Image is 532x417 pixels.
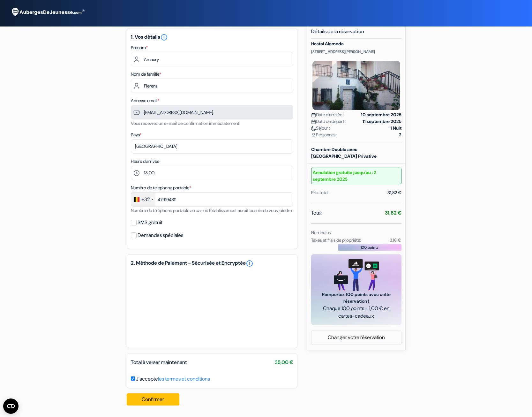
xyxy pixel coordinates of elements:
[3,398,19,414] button: CMP-Widget öffnen
[361,111,401,118] strong: 10 septembre 2025
[311,118,346,125] span: Date de départ :
[399,132,401,138] strong: 2
[160,34,168,41] i: error_outline
[131,97,159,104] label: Adresse email
[311,133,316,138] img: user_icon.svg
[131,79,293,93] input: Entrer le nom de famille
[311,331,401,344] a: Changer votre réservation
[390,125,401,132] strong: 1 Nuit
[361,245,378,250] span: 100 points
[311,230,331,235] small: Non inclus
[158,375,210,382] a: les termes et conditions
[311,113,316,118] img: calendar.svg
[131,120,239,126] small: Vous recevrez un e-mail de confirmation immédiatement
[246,260,253,267] a: error_outline
[131,192,293,207] input: 470 12 34 56
[136,375,210,383] label: J'accepte
[363,118,401,125] strong: 11 septembre 2025
[131,71,161,78] label: Nom de famille
[138,231,183,240] label: Demandes spéciales
[160,34,168,40] a: error_outline
[131,260,293,267] h5: 2. Méthode de Paiement - Sécurisée et Encryptée
[138,218,162,227] label: SMS gratuit
[131,34,293,41] h5: 1. Vos détails
[131,359,187,366] span: Total à verser maintenant
[311,168,401,184] small: Annulation gratuite jusqu'au : 2 septembre 2025
[311,189,330,196] div: Prix total :
[311,28,401,39] h5: Détails de la réservation
[311,126,316,131] img: moon.svg
[311,147,377,159] b: Chambre Double avec [GEOGRAPHIC_DATA] Privative
[131,208,292,213] small: Numéro de téléphone portable au cas où l'établissement aurait besoin de vous joindre
[311,119,316,124] img: calendar.svg
[131,158,159,165] label: Heure d'arrivée
[319,305,394,320] span: Chaque 100 points = 1,00 € en cartes-cadeaux
[311,41,401,47] h5: Hostal Alameda
[8,4,87,21] img: AubergesDeJeunesse.com
[275,359,293,366] span: 35,00 €
[385,209,401,216] strong: 31,82 €
[311,237,361,243] small: Taxes et frais de propriété:
[131,193,155,206] div: Belgium (België): +32
[131,44,148,51] label: Prénom
[127,393,180,406] button: Confirmer
[141,196,150,203] div: +32
[311,132,337,138] span: Personnes :
[311,49,401,54] p: [STREET_ADDRESS][PERSON_NAME]
[131,185,191,191] label: Numéro de telephone portable
[390,237,401,243] small: 3,18 €
[131,52,293,66] input: Entrez votre prénom
[387,189,401,196] div: 31,82 €
[311,111,344,118] span: Date d'arrivée :
[130,269,295,344] iframe: Cadre de saisie sécurisé pour le paiement
[131,132,141,138] label: Pays
[334,259,379,292] img: gift_card_hero_new.png
[311,125,330,132] span: Séjour :
[311,209,322,217] span: Total:
[131,105,293,119] input: Entrer adresse e-mail
[319,291,394,305] span: Remportez 100 points avec cette réservation !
